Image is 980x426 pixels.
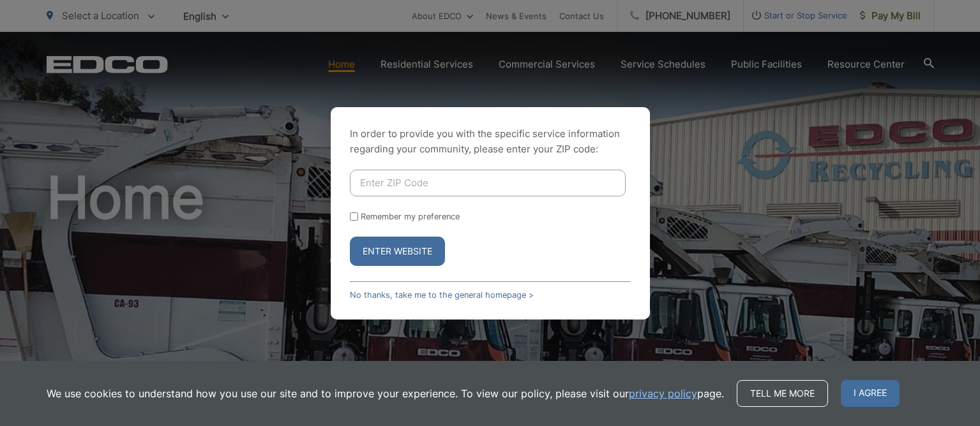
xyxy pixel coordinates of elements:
input: Enter ZIP Code [350,170,626,196]
span: I agree [841,380,900,407]
p: In order to provide you with the specific service information regarding your community, please en... [350,126,631,157]
a: No thanks, take me to the general homepage > [350,290,534,300]
a: privacy policy [629,386,697,401]
p: We use cookies to understand how you use our site and to improve your experience. To view our pol... [47,386,724,401]
button: Enter Website [350,237,445,266]
label: Remember my preference [361,212,460,221]
a: Tell me more [737,380,828,407]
